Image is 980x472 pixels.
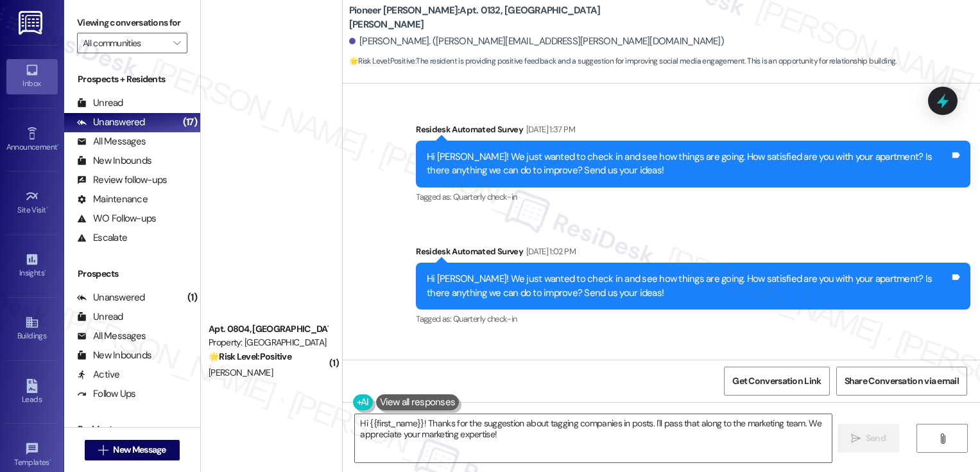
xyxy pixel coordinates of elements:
button: Send [838,424,900,453]
div: Escalate [77,231,127,245]
div: Residents [64,423,200,436]
div: Follow Ups [77,387,136,401]
div: WO Follow-ups [77,212,156,225]
i:  [938,433,947,444]
span: Get Conversation Link [732,374,821,388]
a: Leads [6,375,58,410]
button: Get Conversation Link [724,367,829,396]
div: Maintenance [77,193,148,206]
span: Send [866,432,886,445]
div: New Inbounds [77,349,151,362]
textarea: Hi {{first_name}}! Thanks for the suggestion about tagging companies in posts. I'll pass that alo... [355,414,832,462]
span: Share Conversation via email [845,374,959,388]
i:  [851,433,861,444]
span: New Message [113,443,166,457]
b: Pioneer [PERSON_NAME]: Apt. 0132, [GEOGRAPHIC_DATA][PERSON_NAME] [349,4,606,31]
i:  [98,445,108,455]
div: Prospects [64,267,200,281]
div: Apt. 0804, [GEOGRAPHIC_DATA] [209,322,327,336]
span: : The resident is providing positive feedback and a suggestion for improving social media engagem... [349,55,897,68]
div: New Inbounds [77,154,151,168]
div: Review follow-ups [77,173,167,187]
strong: 🌟 Risk Level: Positive [349,56,415,66]
div: Hi [PERSON_NAME]! We just wanted to check in and see how things are going. How satisfied are you ... [427,150,950,178]
input: All communities [83,33,167,53]
strong: 🌟 Risk Level: Positive [209,351,291,362]
span: • [57,141,59,150]
span: • [44,267,46,275]
div: All Messages [77,329,146,343]
a: Insights • [6,249,58,283]
a: Buildings [6,311,58,346]
a: Site Visit • [6,186,58,220]
div: Unanswered [77,116,145,129]
div: [DATE] 1:02 PM [523,245,576,258]
i:  [173,38,180,48]
button: Share Conversation via email [836,367,967,396]
div: Unread [77,96,123,110]
span: • [49,456,51,465]
div: (1) [184,288,200,308]
label: Viewing conversations for [77,13,187,33]
span: Quarterly check-in [453,191,517,202]
div: Tagged as: [416,310,970,328]
div: Unanswered [77,291,145,304]
div: Property: [GEOGRAPHIC_DATA] [209,336,327,349]
div: [DATE] 1:37 PM [523,123,575,136]
div: All Messages [77,135,146,148]
img: ResiDesk Logo [19,11,45,35]
div: Tagged as: [416,188,970,206]
span: [PERSON_NAME] [209,367,273,378]
div: Prospects + Residents [64,73,200,86]
div: (17) [180,112,200,132]
div: Active [77,368,120,381]
div: Residesk Automated Survey [416,245,970,263]
div: Residesk Automated Survey [416,123,970,141]
a: Inbox [6,59,58,94]
span: • [46,204,48,213]
div: Hi [PERSON_NAME]! We just wanted to check in and see how things are going. How satisfied are you ... [427,272,950,300]
div: Unread [77,310,123,324]
span: Quarterly check-in [453,313,517,324]
button: New Message [85,440,180,460]
div: [PERSON_NAME]. ([PERSON_NAME][EMAIL_ADDRESS][PERSON_NAME][DOMAIN_NAME]) [349,35,724,48]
